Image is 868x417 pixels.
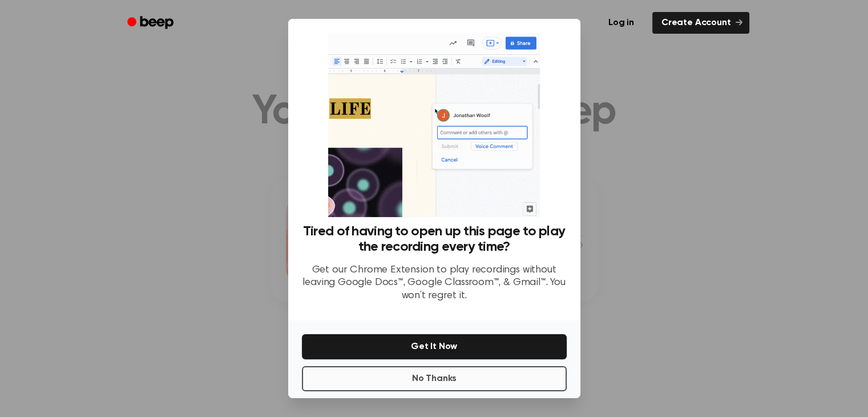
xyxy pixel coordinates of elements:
[302,264,567,303] p: Get our Chrome Extension to play recordings without leaving Google Docs™, Google Classroom™, & Gm...
[302,366,567,391] button: No Thanks
[302,224,567,255] h3: Tired of having to open up this page to play the recording every time?
[328,33,540,217] img: Beep extension in action
[597,10,645,36] a: Log in
[652,12,749,34] a: Create Account
[302,334,567,359] button: Get It Now
[119,12,184,34] a: Beep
